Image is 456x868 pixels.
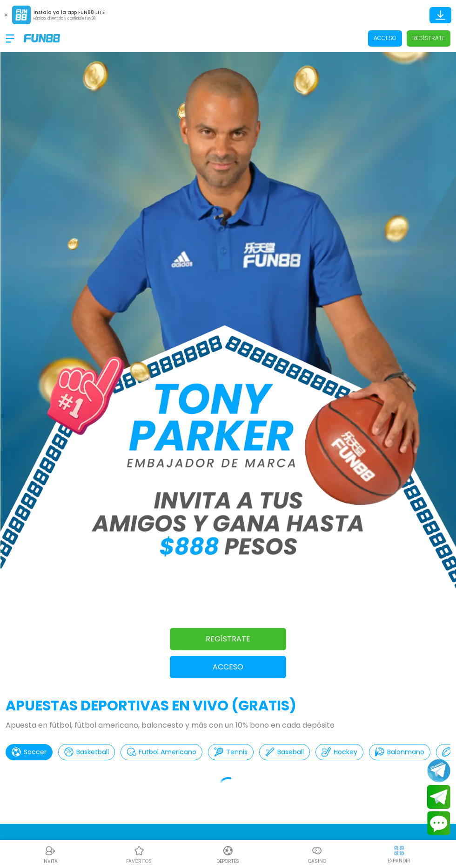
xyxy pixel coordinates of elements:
[315,744,363,760] button: Hockey
[311,845,322,856] img: Casino
[170,661,286,673] p: Acceso
[94,844,183,865] a: Casino FavoritosCasino Favoritosfavoritos
[12,6,31,24] img: App Logo
[24,34,60,42] img: Company Logo
[6,720,450,731] p: Apuesta en fútbol, fútbol americano, baloncesto y más con un 10% bono en cada depósito
[126,858,152,865] p: favoritos
[208,744,254,760] button: Tennis
[277,747,304,757] p: Baseball
[369,744,430,760] button: Balonmano
[216,858,239,865] p: Deportes
[412,34,445,42] p: Regístrate
[6,695,450,716] h2: APUESTAS DEPORTIVAS EN VIVO (gratis)
[222,845,234,856] img: Deportes
[6,844,94,865] a: ReferralReferralINVITA
[6,744,53,760] button: Soccer
[183,844,272,865] a: DeportesDeportesDeportes
[42,858,58,865] p: INVITA
[58,744,115,760] button: Basketball
[308,858,326,865] p: Casino
[427,811,450,835] button: Contact customer service
[427,785,450,809] button: Join telegram
[34,9,105,16] p: Instala ya la app FUN88 LITE
[259,744,310,760] button: Baseball
[170,628,286,650] a: Regístrate
[374,34,396,42] p: Acceso
[170,656,286,678] button: Acceso
[273,844,362,865] a: CasinoCasinoCasino
[76,747,109,757] p: Basketball
[134,845,145,856] img: Casino Favoritos
[121,744,202,760] button: Futbol Americano
[334,747,357,757] p: Hockey
[427,758,450,783] button: Join telegram channel
[226,747,248,757] p: Tennis
[393,845,405,856] img: hide
[24,747,47,757] p: Soccer
[34,16,105,21] p: Rápido, divertido y confiable FUN88
[387,747,424,757] p: Balonmano
[45,845,56,856] img: Referral
[139,747,196,757] p: Futbol Americano
[388,857,410,864] p: EXPANDIR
